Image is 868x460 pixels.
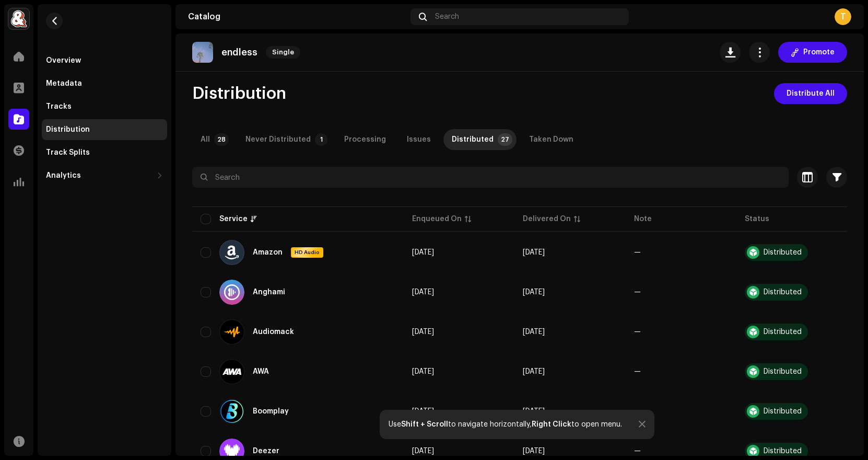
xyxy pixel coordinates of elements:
[315,133,327,146] p-badge: 1
[344,129,386,150] div: Processing
[253,447,279,455] div: Deezer
[407,129,431,150] div: Issues
[46,125,90,134] div: Distribution
[42,73,167,94] re-m-nav-item: Metadata
[412,249,434,256] span: Oct 7, 2025
[452,129,494,150] div: Distributed
[778,42,847,63] button: Promote
[46,171,81,180] div: Analytics
[253,408,289,415] div: Boomplay
[42,165,167,186] re-m-nav-dropdown: Analytics
[523,368,545,375] span: Oct 7, 2025
[201,129,210,150] div: All
[435,13,459,21] span: Search
[764,289,802,296] div: Distributed
[188,13,406,21] div: Catalog
[42,142,167,163] re-m-nav-item: Track Splits
[412,289,434,296] span: Oct 7, 2025
[266,46,300,59] span: Single
[634,249,641,256] re-a-table-badge: —
[835,8,851,25] div: T
[253,289,285,296] div: Anghami
[764,368,802,375] div: Distributed
[774,83,847,104] button: Distribute All
[523,214,571,224] div: Delivered On
[214,133,229,146] p-badge: 28
[192,167,789,188] input: Search
[389,420,622,429] div: Use to navigate horizontally, to open menu.
[42,119,167,140] re-m-nav-item: Distribution
[634,368,641,375] re-a-table-badge: —
[523,249,545,256] span: Oct 7, 2025
[498,133,512,146] p-badge: 27
[523,447,545,455] span: Oct 7, 2025
[245,129,311,150] div: Never Distributed
[412,214,462,224] div: Enqueued On
[42,50,167,71] re-m-nav-item: Overview
[523,289,545,296] span: Oct 7, 2025
[42,96,167,117] re-m-nav-item: Tracks
[219,214,248,224] div: Service
[764,408,802,415] div: Distributed
[46,102,72,111] div: Tracks
[192,42,213,63] img: 1dd3316a-0912-45d4-9da0-13573fb35386
[523,408,545,415] span: Oct 7, 2025
[46,79,82,88] div: Metadata
[764,447,802,455] div: Distributed
[8,8,29,29] img: bc4d02bd-33f4-494f-8505-0debbfec80c5
[787,83,835,104] span: Distribute All
[253,328,294,336] div: Audiomack
[412,408,434,415] span: Oct 7, 2025
[764,249,802,256] div: Distributed
[532,421,571,428] strong: Right Click
[412,328,434,336] span: Oct 7, 2025
[529,129,573,150] div: Taken Down
[253,249,283,256] div: Amazon
[523,328,545,336] span: Oct 7, 2025
[401,421,448,428] strong: Shift + Scroll
[292,249,322,256] span: HD Audio
[634,408,641,415] re-a-table-badge: —
[412,447,434,455] span: Oct 7, 2025
[253,368,269,375] div: AWA
[634,289,641,296] re-a-table-badge: —
[46,148,90,157] div: Track Splits
[803,42,835,63] span: Promote
[634,328,641,336] re-a-table-badge: —
[764,328,802,336] div: Distributed
[221,47,257,58] p: endless
[46,56,81,65] div: Overview
[412,368,434,375] span: Oct 7, 2025
[634,447,641,455] re-a-table-badge: —
[192,83,286,104] span: Distribution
